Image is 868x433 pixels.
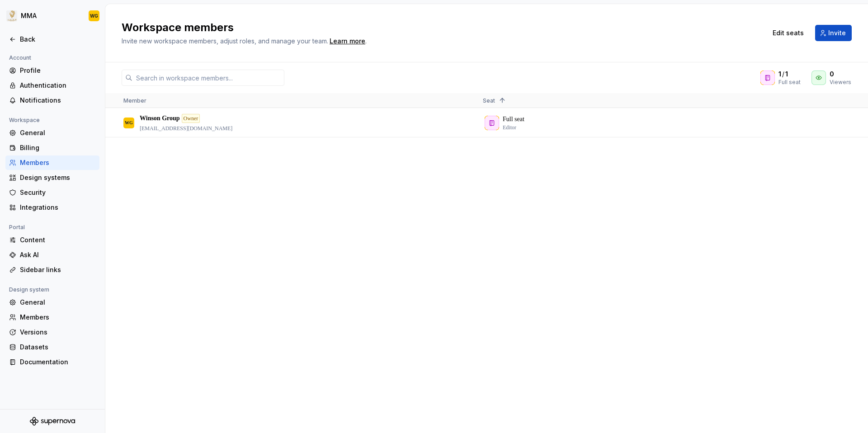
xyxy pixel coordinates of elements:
[778,70,801,79] div: /
[483,97,495,104] span: Seat
[90,12,98,19] div: WG
[20,313,96,322] div: Members
[5,222,28,233] div: Portal
[2,6,103,26] button: MMAWG
[20,158,96,167] div: Members
[778,79,801,86] div: Full seat
[182,114,200,123] div: Owner
[773,28,804,38] span: Edit seats
[122,37,328,45] span: Invite new workspace members, adjust roles, and manage your team.
[5,115,43,126] div: Workspace
[125,114,133,132] div: WG
[140,114,180,123] p: Winson Group
[5,52,35,63] div: Account
[20,265,96,274] div: Sidebar links
[5,155,99,170] a: Members
[5,325,99,339] a: Versions
[785,70,788,79] span: 1
[20,81,96,90] div: Authentication
[5,284,53,295] div: Design system
[5,310,99,325] a: Members
[123,97,146,104] span: Member
[5,200,99,215] a: Integrations
[20,358,96,367] div: Documentation
[5,63,99,78] a: Profile
[6,10,17,21] img: fc29cc6a-6774-4435-a82d-a6acdc4f5b8b.png
[20,128,96,137] div: General
[5,32,99,47] a: Back
[5,263,99,277] a: Sidebar links
[20,343,96,352] div: Datasets
[5,126,99,140] a: General
[140,125,232,132] p: [EMAIL_ADDRESS][DOMAIN_NAME]
[20,173,96,182] div: Design systems
[830,79,851,86] div: Viewers
[5,233,99,247] a: Content
[5,170,99,185] a: Design systems
[132,70,284,86] input: Search in workspace members...
[20,66,96,75] div: Profile
[778,70,781,79] span: 1
[20,35,96,44] div: Back
[20,250,96,259] div: Ask AI
[20,188,96,197] div: Security
[20,203,96,212] div: Integrations
[30,417,75,426] svg: Supernova Logo
[5,78,99,93] a: Authentication
[20,235,96,245] div: Content
[20,298,96,307] div: General
[5,93,99,108] a: Notifications
[5,295,99,310] a: General
[5,141,99,155] a: Billing
[5,355,99,369] a: Documentation
[122,20,756,35] h2: Workspace members
[21,11,37,20] div: MMA
[20,96,96,105] div: Notifications
[20,328,96,337] div: Versions
[5,248,99,262] a: Ask AI
[828,28,846,38] span: Invite
[330,37,365,46] a: Learn more
[5,185,99,200] a: Security
[5,340,99,354] a: Datasets
[20,143,96,152] div: Billing
[830,70,834,79] span: 0
[815,25,852,41] button: Invite
[767,25,810,41] button: Edit seats
[328,38,367,45] span: .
